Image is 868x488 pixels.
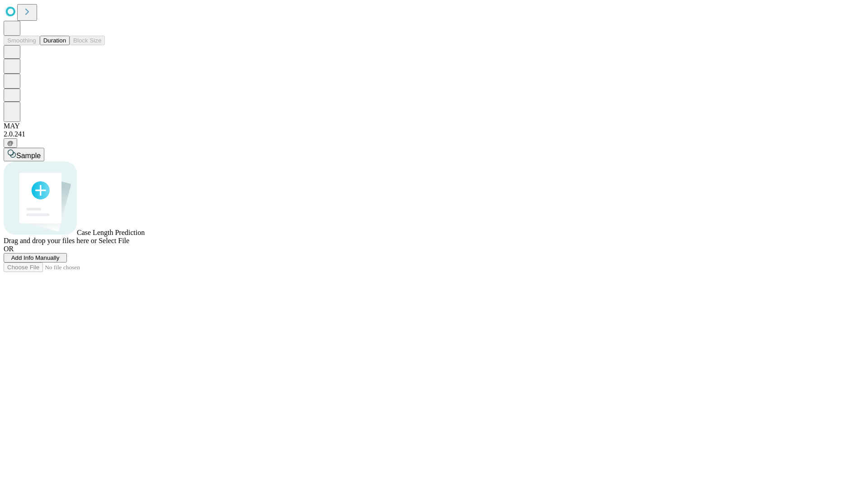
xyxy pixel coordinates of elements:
[40,36,70,45] button: Duration
[4,122,864,130] div: MAY
[4,138,17,148] button: @
[4,237,97,244] span: Drag and drop your files here or
[99,237,129,244] span: Select File
[4,148,44,161] button: Sample
[70,36,105,45] button: Block Size
[4,36,40,45] button: Smoothing
[4,253,67,263] button: Add Info Manually
[11,254,60,261] span: Add Info Manually
[7,140,14,146] span: @
[4,245,14,253] span: OR
[16,152,41,160] span: Sample
[4,130,864,138] div: 2.0.241
[77,229,145,236] span: Case Length Prediction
